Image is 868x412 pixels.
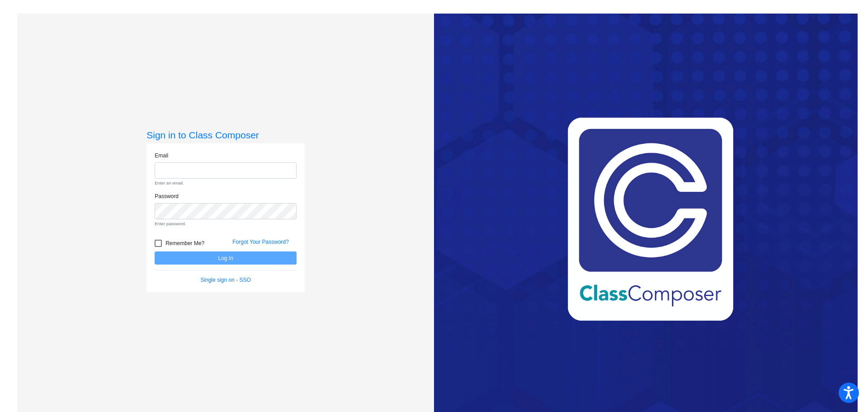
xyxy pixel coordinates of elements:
a: Single sign on - SSO [201,277,251,283]
small: Enter an email. [155,180,297,186]
h3: Sign in to Class Composer [146,129,305,141]
label: Password [155,192,179,200]
span: Remember Me? [165,238,204,249]
button: Log In [155,251,297,265]
label: Email [155,152,168,160]
small: Enter password. [155,221,297,227]
a: Forgot Your Password? [232,239,289,245]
